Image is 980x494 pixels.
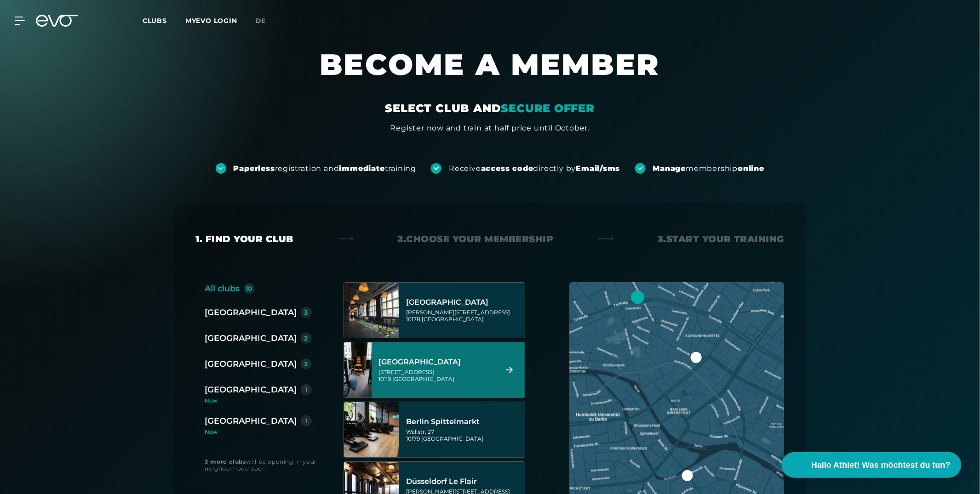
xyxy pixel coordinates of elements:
[379,358,494,367] div: [GEOGRAPHIC_DATA]
[143,16,185,25] a: Clubs
[653,164,765,174] div: membership
[658,233,785,245] div: 3. Start your Training
[214,46,766,101] h1: BECOME A MEMBER
[205,332,297,345] div: [GEOGRAPHIC_DATA]
[205,458,246,465] strong: 3 more clubs
[305,418,307,424] div: 1
[407,428,522,442] div: Wallstr. 27 10179 [GEOGRAPHIC_DATA]
[449,164,620,174] div: Receive directly by
[407,298,522,307] div: [GEOGRAPHIC_DATA]
[379,369,494,382] div: [STREET_ADDRESS] 10119 [GEOGRAPHIC_DATA]
[234,164,417,174] div: registration and training
[407,309,522,323] div: [PERSON_NAME][STREET_ADDRESS] 10178 [GEOGRAPHIC_DATA]
[205,429,312,435] div: New
[256,16,277,26] a: de
[481,164,533,173] strong: access code
[196,233,294,245] div: 1. Find your club
[304,361,308,367] div: 3
[234,164,275,173] strong: Paperless
[407,417,522,426] div: Berlin Spittelmarkt
[407,477,522,486] div: Düsseldorf Le Flair
[782,452,962,478] button: Hallo Athlet! Was möchtest du tun?
[304,335,308,341] div: 2
[653,164,686,173] strong: Manage
[501,102,595,115] em: SECURE OFFER
[205,383,297,396] div: [GEOGRAPHIC_DATA]
[385,101,595,116] div: SELECT CLUB AND
[185,17,237,25] a: MYEVO LOGIN
[738,164,765,173] strong: online
[205,415,297,427] div: [GEOGRAPHIC_DATA]
[205,306,297,319] div: [GEOGRAPHIC_DATA]
[143,17,167,25] span: Clubs
[339,164,385,173] strong: immediate
[205,282,240,295] div: All clubs
[304,309,308,316] div: 3
[205,458,325,472] div: will be opening in your neighborhood soon
[398,233,554,245] div: 2. Choose your membership
[256,17,266,25] span: de
[811,459,951,471] span: Hallo Athlet! Was möchtest du tun?
[576,164,620,173] strong: Email/sms
[330,342,385,397] img: Berlin Rosenthaler Platz
[246,285,252,292] div: 10
[305,386,307,393] div: 1
[390,123,590,134] div: Register now and train at half price until October.
[344,283,399,338] img: Berlin Alexanderplatz
[205,358,297,370] div: [GEOGRAPHIC_DATA]
[205,398,319,403] div: New
[344,402,399,457] img: Berlin Spittelmarkt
